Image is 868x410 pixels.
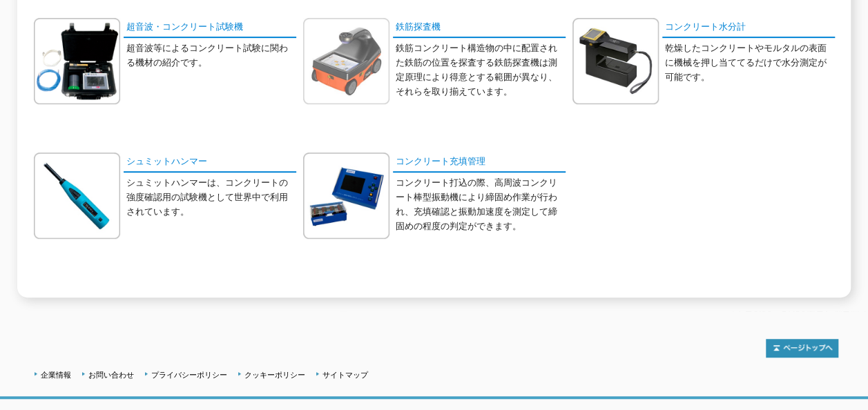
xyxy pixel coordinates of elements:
img: 鉄筋探査機 [303,18,389,104]
img: コンクリート水分計 [572,18,659,104]
img: シュミットハンマー [34,153,120,239]
a: シュミットハンマー [124,153,296,173]
a: 超音波・コンクリート試験機 [124,18,296,38]
p: 鉄筋コンクリート構造物の中に配置された鉄筋の位置を探査する鉄筋探査機は測定原理により得意とする範囲が異なり、それらを取り揃えています。 [396,41,566,99]
a: コンクリート水分計 [662,18,835,38]
a: お問い合わせ [88,371,134,379]
a: 企業情報 [41,371,71,379]
p: 乾燥したコンクリートやモルタルの表面に機械を押し当ててるだけで水分測定が可能です。 [665,41,835,84]
a: プライバシーポリシー [151,371,227,379]
img: 超音波・コンクリート試験機 [34,18,120,104]
p: シュミットハンマーは、コンクリートの強度確認用の試験機として世界中で利用されています。 [126,176,296,219]
a: クッキーポリシー [244,371,305,379]
p: 超音波等によるコンクリート試験に関わる機材の紹介です。 [126,41,296,70]
img: トップページへ [766,339,838,358]
a: 鉄筋探査機 [393,18,566,38]
img: コンクリート充填管理 [303,153,389,239]
p: コンクリート打込の際、高周波コンクリート棒型振動機により締固め作業が行われ、充填確認と振動加速度を測定して締固めの程度の判定ができます。 [396,176,566,233]
a: サイトマップ [322,371,368,379]
a: コンクリート充填管理 [393,153,566,173]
